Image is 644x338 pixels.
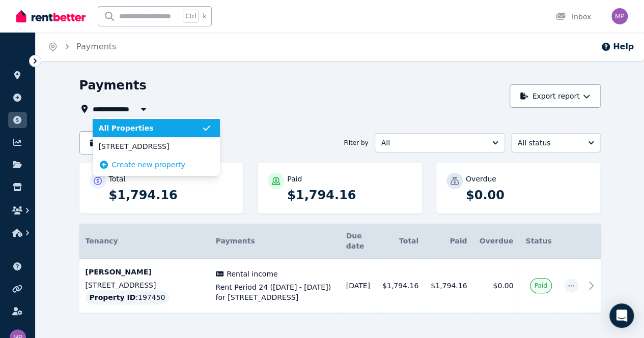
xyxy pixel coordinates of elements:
[376,224,425,259] th: Total
[611,8,628,24] img: Michelle Peric
[287,174,302,184] p: Paid
[216,282,334,302] span: Rent Period 24 ([DATE] - [DATE]) for [STREET_ADDRESS]
[227,269,277,279] span: Rental income
[287,187,412,203] p: $1,794.16
[109,187,234,203] p: $1,794.16
[466,187,591,203] p: $0.00
[36,33,128,61] nav: Breadcrumb
[86,267,204,277] p: [PERSON_NAME]
[425,259,473,313] td: $1,794.16
[203,12,206,20] span: k
[511,133,601,152] button: All status
[519,224,557,259] th: Status
[555,12,591,22] div: Inbox
[535,282,547,290] span: Paid
[425,224,473,259] th: Paid
[183,10,199,23] span: Ctrl
[493,282,513,290] span: $0.00
[466,174,496,184] p: Overdue
[376,259,425,313] td: $1,794.16
[79,224,210,259] th: Tenancy
[86,290,170,304] div: : 197450
[340,224,376,259] th: Due date
[109,174,126,184] p: Total
[99,141,202,151] span: [STREET_ADDRESS]
[90,292,136,302] span: Property ID
[381,138,484,148] span: All
[112,160,185,170] span: Create new property
[79,131,135,155] button: [DATE]
[510,84,601,108] button: Export report
[79,77,147,94] h1: Payments
[601,41,634,53] button: Help
[16,9,86,24] img: RentBetter
[609,303,634,328] div: Open Intercom Messenger
[86,280,204,290] p: [STREET_ADDRESS]
[99,123,202,133] span: All Properties
[518,138,580,148] span: All status
[344,139,368,147] span: Filter by
[375,133,505,152] button: All
[473,224,519,259] th: Overdue
[76,42,116,51] a: Payments
[216,237,255,245] span: Payments
[340,259,376,313] td: [DATE]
